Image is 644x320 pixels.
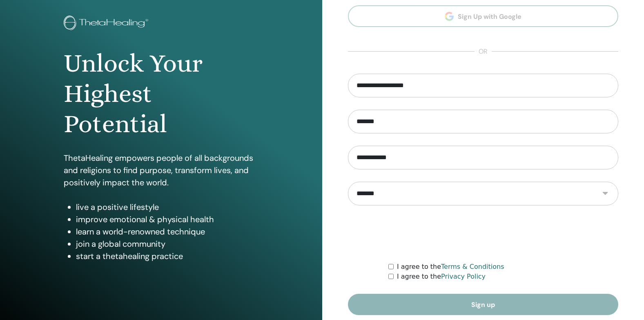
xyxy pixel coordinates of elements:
[441,273,486,280] a: Privacy Policy
[76,201,258,213] li: live a positive lifestyle
[64,48,258,140] h1: Unlock Your Highest Potential
[76,250,258,262] li: start a thetahealing practice
[421,218,545,250] iframe: reCAPTCHA
[64,152,258,189] p: ThetaHealing empowers people of all backgrounds and religions to find purpose, transform lives, a...
[397,262,504,272] label: I agree to the
[397,272,486,282] label: I agree to the
[441,263,504,270] a: Terms & Conditions
[76,238,258,250] li: join a global community
[76,213,258,225] li: improve emotional & physical health
[76,225,258,238] li: learn a world-renowned technique
[475,47,492,56] span: or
